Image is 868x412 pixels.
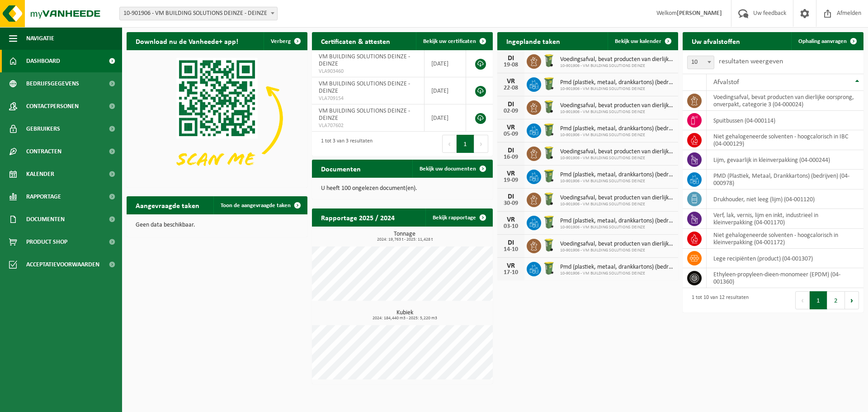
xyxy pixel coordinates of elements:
[541,237,557,253] img: WB-0140-HPE-GN-50
[316,237,493,242] span: 2024: 19,763 t - 2025: 11,428 t
[608,32,677,50] a: Bekijk uw kalender
[26,140,61,163] span: Contracten
[502,270,520,276] div: 17-10
[26,27,54,50] span: Navigatie
[264,32,307,50] button: Verberg
[502,154,520,161] div: 16-09
[560,264,674,271] span: Pmd (plastiek, metaal, drankkartons) (bedrijven)
[560,248,674,253] span: 10-901906 - VM BUILDING SOLUTIONS DEINZE
[271,38,291,44] span: Verberg
[26,185,61,208] span: Rapportage
[136,222,298,228] p: Geen data beschikbaar.
[502,223,520,230] div: 03-10
[560,125,674,133] span: Pmd (plastiek, metaal, drankkartons) (bedrijven)
[316,134,373,154] div: 1 tot 3 van 3 resultaten
[541,168,557,184] img: WB-0240-HPE-GN-50
[560,56,674,63] span: Voedingsafval, bevat producten van dierlijke oorsprong, onverpakt, categorie 3
[502,124,520,131] div: VR
[541,99,557,114] img: WB-0140-HPE-GN-50
[707,229,863,249] td: niet gehalogeneerde solventen - hoogcalorisch in kleinverpakking (04-001172)
[502,216,520,223] div: VR
[560,194,674,202] span: Voedingsafval, bevat producten van dierlijke oorsprong, onverpakt, categorie 3
[687,290,749,310] div: 1 tot 10 van 12 resultaten
[502,108,520,114] div: 02-09
[120,7,277,20] span: 10-901906 - VM BUILDING SOLUTIONS DEINZE - DEINZE
[26,118,60,140] span: Gebruikers
[560,63,674,69] span: 10-901906 - VM BUILDING SOLUTIONS DEINZE
[502,193,520,200] div: DI
[707,130,863,150] td: niet gehalogeneerde solventen - hoogcalorisch in IBC (04-000129)
[707,189,863,209] td: drukhouder, niet leeg (lijm) (04-001120)
[683,32,749,50] h2: Uw afvalstoffen
[707,150,863,170] td: lijm, gevaarlijk in kleinverpakking (04-000244)
[321,185,484,192] p: U heeft 100 ongelezen document(en).
[541,53,557,68] img: WB-0140-HPE-GN-50
[316,316,493,321] span: 2024: 184,440 m3 - 2025: 5,220 m3
[827,291,845,309] button: 2
[319,53,410,67] span: VM BUILDING SOLUTIONS DEINZE - DEINZE
[707,249,863,268] td: lege recipiënten (product) (04-001307)
[502,177,520,184] div: 19-09
[713,79,739,86] span: Afvalstof
[319,68,417,75] span: VLA903460
[425,50,466,77] td: [DATE]
[707,111,863,130] td: spuitbussen (04-000114)
[319,81,410,95] span: VM BUILDING SOLUTIONS DEINZE - DEINZE
[420,166,476,172] span: Bekijk uw documenten
[319,122,417,129] span: VLA707602
[502,78,520,85] div: VR
[502,200,520,207] div: 30-09
[425,208,492,227] a: Bekijk rapportage
[213,196,307,214] a: Toon de aangevraagde taken
[119,7,278,20] span: 10-901906 - VM BUILDING SOLUTIONS DEINZE - DEINZE
[457,135,474,153] button: 1
[423,38,476,44] span: Bekijk uw certificaten
[560,271,674,276] span: 10-901906 - VM BUILDING SOLUTIONS DEINZE
[541,76,557,91] img: WB-0240-HPE-GN-50
[560,102,674,109] span: Voedingsafval, bevat producten van dierlijke oorsprong, onverpakt, categorie 3
[26,208,65,231] span: Documenten
[316,231,493,242] h3: Tonnage
[26,50,60,72] span: Dashboard
[541,145,557,161] img: WB-0140-HPE-GN-50
[560,179,674,184] span: 10-901906 - VM BUILDING SOLUTIONS DEINZE
[798,38,847,44] span: Ophaling aanvragen
[719,58,783,65] label: resultaten weergeven
[316,310,493,321] h3: Kubiek
[677,10,722,17] strong: [PERSON_NAME]
[795,291,810,309] button: Previous
[502,262,520,270] div: VR
[319,95,417,102] span: VLA709154
[707,268,863,288] td: ethyleen-propyleen-dieen-monomeer (EPDM) (04-001360)
[312,32,399,50] h2: Certificaten & attesten
[497,32,569,50] h2: Ingeplande taken
[319,108,410,122] span: VM BUILDING SOLUTIONS DEINZE - DEINZE
[560,156,674,161] span: 10-901906 - VM BUILDING SOLUTIONS DEINZE
[810,291,827,309] button: 1
[221,203,291,208] span: Toon de aangevraagde taken
[474,135,488,153] button: Next
[127,32,247,50] h2: Download nu de Vanheede+ app!
[416,32,492,50] a: Bekijk uw certificaten
[560,241,674,248] span: Voedingsafval, bevat producten van dierlijke oorsprong, onverpakt, categorie 3
[688,56,714,69] span: 10
[127,50,307,186] img: Download de VHEPlus App
[26,95,79,118] span: Contactpersonen
[560,133,674,138] span: 10-901906 - VM BUILDING SOLUTIONS DEINZE
[560,109,674,115] span: 10-901906 - VM BUILDING SOLUTIONS DEINZE
[26,231,67,253] span: Product Shop
[502,131,520,137] div: 05-09
[707,170,863,189] td: PMD (Plastiek, Metaal, Drankkartons) (bedrijven) (04-000978)
[541,191,557,207] img: WB-0140-HPE-GN-50
[845,291,859,309] button: Next
[560,79,674,86] span: Pmd (plastiek, metaal, drankkartons) (bedrijven)
[502,239,520,246] div: DI
[26,72,79,95] span: Bedrijfsgegevens
[560,148,674,156] span: Voedingsafval, bevat producten van dierlijke oorsprong, onverpakt, categorie 3
[541,260,557,276] img: WB-0240-HPE-GN-50
[502,85,520,91] div: 22-08
[541,214,557,230] img: WB-0240-HPE-GN-50
[560,171,674,179] span: Pmd (plastiek, metaal, drankkartons) (bedrijven)
[502,170,520,177] div: VR
[687,56,714,69] span: 10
